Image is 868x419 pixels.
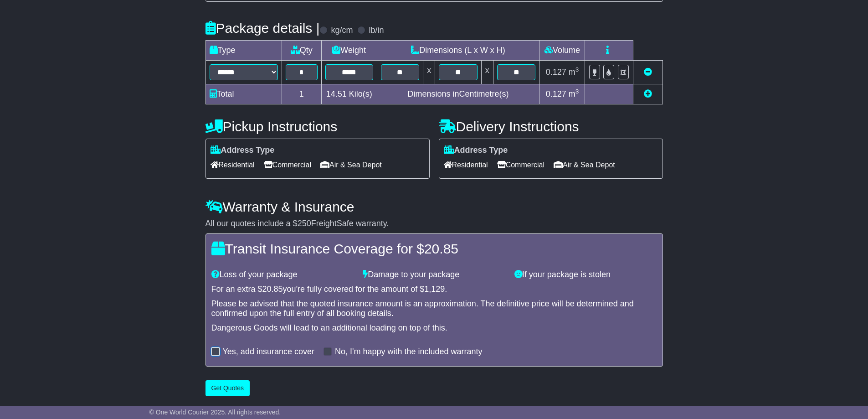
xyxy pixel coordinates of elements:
[321,84,377,104] td: Kilo(s)
[335,347,483,357] label: No, I'm happy with the included warranty
[223,347,314,357] label: Yes, add insurance cover
[546,89,566,98] span: 0.127
[211,299,657,319] div: Please be advised that the quoted insurance amount is an approximation. The definitive price will...
[211,145,275,155] label: Address Type
[211,158,255,172] span: Residential
[205,380,250,396] button: Get Quotes
[205,219,663,229] div: All our quotes include a $ FreightSafe warranty.
[262,285,283,294] span: 20.85
[377,84,539,104] td: Dimensions in Centimetre(s)
[282,41,321,61] td: Qty
[298,219,311,228] span: 250
[149,409,281,416] span: © One World Courier 2025. All rights reserved.
[205,21,320,36] h4: Package details |
[326,89,347,98] span: 14.51
[569,89,579,98] span: m
[510,270,662,280] div: If your package is stolen
[554,158,615,172] span: Air & Sea Depot
[320,158,382,172] span: Air & Sea Depot
[211,241,657,256] h4: Transit Insurance Coverage for $
[424,241,458,256] span: 20.85
[569,67,579,77] span: m
[481,61,493,84] td: x
[575,66,579,73] sup: 3
[205,199,663,214] h4: Warranty & Insurance
[546,67,566,77] span: 0.127
[369,26,384,36] label: lb/in
[321,41,377,61] td: Weight
[539,41,585,61] td: Volume
[439,119,663,134] h4: Delivery Instructions
[644,89,652,98] a: Add new item
[497,158,544,172] span: Commercial
[444,145,508,155] label: Address Type
[575,88,579,95] sup: 3
[205,119,430,134] h4: Pickup Instructions
[205,84,282,104] td: Total
[644,67,652,77] a: Remove this item
[205,41,282,61] td: Type
[264,158,311,172] span: Commercial
[282,84,321,104] td: 1
[211,323,657,333] div: Dangerous Goods will lead to an additional loading on top of this.
[358,270,510,280] div: Damage to your package
[424,285,445,294] span: 1,129
[377,41,539,61] td: Dimensions (L x W x H)
[211,285,657,295] div: For an extra $ you're fully covered for the amount of $ .
[444,158,488,172] span: Residential
[207,270,359,280] div: Loss of your package
[423,61,435,84] td: x
[331,26,353,36] label: kg/cm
